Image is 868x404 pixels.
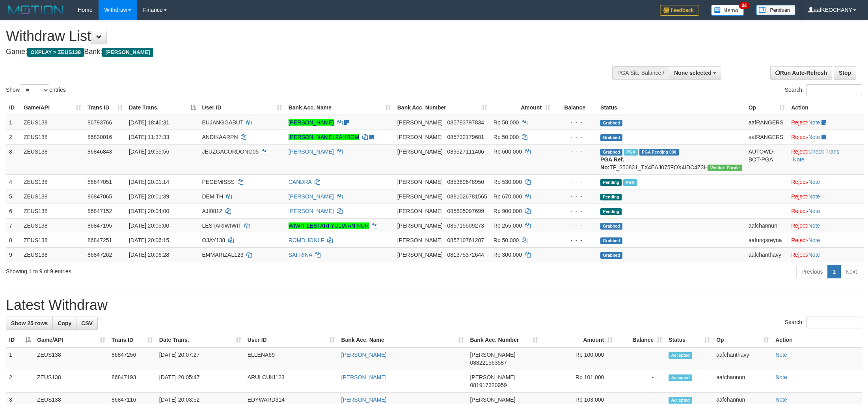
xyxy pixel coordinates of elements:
[745,115,788,130] td: aafRANGERS
[791,208,807,214] a: Reject
[34,333,108,347] th: Game/API: activate to sort column ascending
[713,333,772,347] th: Op: activate to sort column ascending
[470,374,515,380] span: [PERSON_NAME]
[785,317,862,328] label: Search:
[639,149,679,156] span: PGA Pending
[156,370,244,393] td: [DATE] 20:05:47
[494,237,519,243] span: Rp 50.000
[557,178,594,186] div: - - -
[397,222,443,229] span: [PERSON_NAME]
[88,193,112,200] span: 86847065
[745,233,788,247] td: aafungsreyna
[770,66,832,80] a: Run Auto-Refresh
[775,374,787,380] a: Note
[791,237,807,243] a: Reject
[6,297,862,313] h1: Latest Withdraw
[494,179,522,185] span: Rp 530.000
[624,149,638,156] span: Marked by aafRornrotha
[494,134,519,140] span: Rp 50.000
[6,204,20,218] td: 6
[289,252,312,258] a: SAFRINA
[791,222,807,229] a: Reject
[600,237,622,244] span: Grabbed
[202,252,244,258] span: EMMARIZAL123
[156,347,244,370] td: [DATE] 20:07:27
[494,208,522,214] span: Rp 900.000
[808,208,820,214] a: Note
[616,370,665,393] td: -
[600,194,622,200] span: Pending
[129,222,169,229] span: [DATE] 20:05:00
[600,149,622,156] span: Grabbed
[20,144,84,174] td: ZEUS138
[108,370,156,393] td: 86847193
[541,370,616,393] td: Rp 101,000
[129,148,169,155] span: [DATE] 19:55:56
[397,208,443,214] span: [PERSON_NAME]
[494,119,519,126] span: Rp 50.000
[557,251,594,259] div: - - -
[791,252,807,258] a: Reject
[202,222,242,229] span: LESTARIWIWIT
[612,66,669,80] div: PGA Site Balance /
[6,28,571,44] h1: Withdraw List
[808,148,840,155] a: Check Trans
[202,193,224,200] span: DEMITH
[6,48,571,56] h4: Game: Bank:
[541,347,616,370] td: Rp 100,000
[470,397,515,403] span: [PERSON_NAME]
[808,179,820,185] a: Note
[788,218,864,233] td: ·
[470,352,515,358] span: [PERSON_NAME]
[84,100,126,115] th: Trans ID: activate to sort column ascending
[129,208,169,214] span: [DATE] 20:04:00
[20,100,84,115] th: Game/API: activate to sort column ascending
[34,370,108,393] td: ZEUS138
[6,4,66,16] img: MOTION_logo.png
[397,252,443,258] span: [PERSON_NAME]
[129,179,169,185] span: [DATE] 20:01:14
[447,119,484,126] span: Copy 085783797834 to clipboard
[289,193,334,200] a: [PERSON_NAME]
[6,218,20,233] td: 7
[447,208,484,214] span: Copy 085805097699 to clipboard
[616,333,665,347] th: Balance: activate to sort column ascending
[244,370,338,393] td: ARULCUKI123
[20,115,84,130] td: ZEUS138
[808,134,820,140] a: Note
[27,48,84,57] span: OXPLAY > ZEUS138
[808,252,820,258] a: Note
[557,133,594,141] div: - - -
[199,100,285,115] th: User ID: activate to sort column ascending
[557,119,594,126] div: - - -
[6,247,20,262] td: 9
[6,130,20,144] td: 2
[76,317,98,330] a: CSV
[88,252,112,258] span: 86847262
[6,189,20,204] td: 5
[739,2,749,9] span: 34
[713,347,772,370] td: aafchanthavy
[11,320,48,326] span: Show 25 rows
[788,144,864,174] td: · ·
[788,130,864,144] td: ·
[745,130,788,144] td: aafRANGERS
[447,134,484,140] span: Copy 085732179681 to clipboard
[772,333,862,347] th: Action
[745,247,788,262] td: aafchanthavy
[788,100,864,115] th: Action
[289,222,369,229] a: WIWIT LESTARI YULIA AN NUR
[6,144,20,174] td: 3
[6,370,34,393] td: 2
[6,317,53,330] a: Show 25 rows
[660,5,699,16] img: Feedback.jpg
[600,208,622,215] span: Pending
[494,252,522,258] span: Rp 300.000
[470,360,507,366] span: Copy 088221563587 to clipboard
[88,179,112,185] span: 86847051
[806,84,862,96] input: Search:
[289,179,311,185] a: CANDRA
[600,223,622,230] span: Grabbed
[600,252,622,259] span: Grabbed
[6,233,20,247] td: 8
